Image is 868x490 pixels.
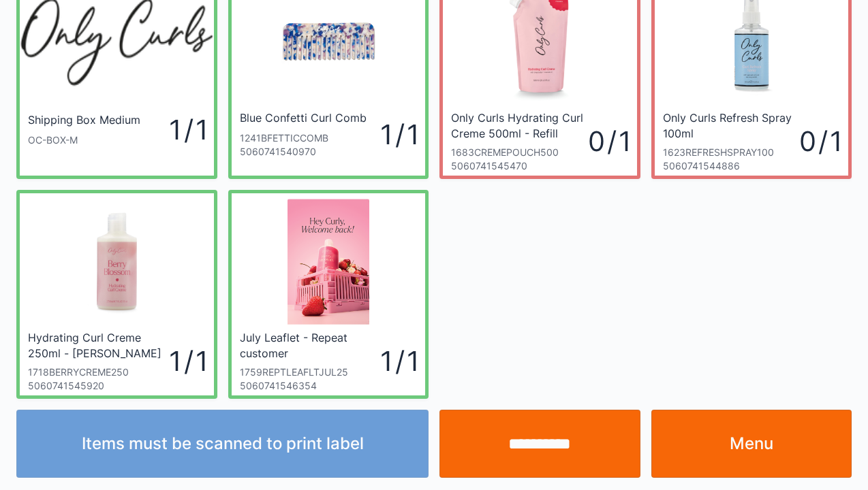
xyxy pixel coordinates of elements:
a: Menu [651,410,852,478]
div: 0 / 1 [799,122,840,161]
div: Only Curls Hydrating Curl Creme 500ml - Refill Pouch [451,110,585,140]
img: Screenshot-87.png [288,199,369,325]
div: 1623REFRESHSPRAY100 [663,146,800,159]
div: 5060741544886 [663,159,800,173]
a: July Leaflet - Repeat customer1759REPTLEAFLTJUL2550607415463541 / 1 [228,190,429,399]
div: 1683CREMEPOUCH500 [451,146,588,159]
div: 1 / 1 [370,115,418,154]
div: Shipping Box Medium [28,112,140,128]
div: 1718BERRYCREME250 [28,365,169,379]
div: 1 / 1 [144,110,206,149]
div: Hydrating Curl Creme 250ml - [PERSON_NAME] Blossom [28,330,166,360]
div: 1759REPTLEAFLTJUL25 [240,365,381,379]
div: July Leaflet - Repeat customer [240,330,377,360]
div: 5060741540970 [240,145,370,159]
div: 0 / 1 [588,122,629,161]
div: OC-BOX-M [28,133,144,147]
div: 1 / 1 [169,342,206,380]
div: 5060741545470 [451,159,588,173]
div: Only Curls Refresh Spray 100ml [663,110,796,140]
div: 1241BFETTICCOMB [240,131,370,145]
div: 1 / 1 [380,342,417,380]
div: Blue Confetti Curl Comb [240,110,367,126]
div: 5060741545920 [28,379,169,393]
div: 5060741546354 [240,379,381,393]
img: Berry_Blossom_-_Hydrating_Curl_Creme_250ml_2048x.jpg [54,199,180,325]
a: Hydrating Curl Creme 250ml - [PERSON_NAME] Blossom1718BERRYCREME25050607415459201 / 1 [16,190,217,399]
